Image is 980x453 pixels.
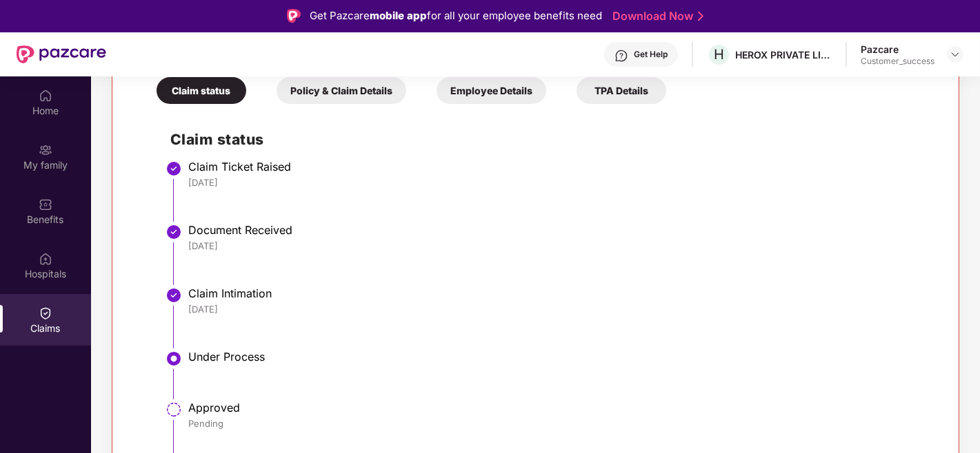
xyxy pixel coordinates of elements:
img: svg+xml;base64,PHN2ZyBpZD0iU3RlcC1Eb25lLTMyeDMyIiB4bWxucz0iaHR0cDovL3d3dy53My5vcmcvMjAwMC9zdmciIH... [166,160,182,177]
img: New Pazcare Logo [17,45,106,63]
div: Employee Details [437,77,546,104]
img: svg+xml;base64,PHN2ZyBpZD0iSGVscC0zMngzMiIgeG1sbnM9Imh0dHA6Ly93d3cudzMub3JnLzIwMDAvc3ZnIiB3aWR0aD... [614,49,628,63]
div: Pazcare [861,43,934,56]
div: Pending [188,417,928,430]
img: svg+xml;base64,PHN2ZyBpZD0iQ2xhaW0iIHhtbG5zPSJodHRwOi8vd3d3LnczLm9yZy8yMDAwL3N2ZyIgd2lkdGg9IjIwIi... [39,306,52,320]
a: Download Now [613,9,699,23]
div: [DATE] [188,303,928,315]
img: svg+xml;base64,PHN2ZyB3aWR0aD0iMjAiIGhlaWdodD0iMjAiIHZpZXdCb3g9IjAgMCAyMCAyMCIgZmlsbD0ibm9uZSIgeG... [39,143,52,157]
img: svg+xml;base64,PHN2ZyBpZD0iRHJvcGRvd24tMzJ4MzIiIHhtbG5zPSJodHRwOi8vd3d3LnczLm9yZy8yMDAwL3N2ZyIgd2... [950,49,961,60]
div: TPA Details [577,77,666,104]
div: Document Received [188,223,928,237]
img: Logo [287,9,301,23]
h2: Claim status [170,128,928,151]
div: Get Pazcare for all your employee benefits need [310,8,603,24]
div: Claim Ticket Raised [188,160,928,173]
div: Approved [188,401,928,414]
div: Customer_success [861,56,934,67]
img: svg+xml;base64,PHN2ZyBpZD0iSG9zcGl0YWxzIiB4bWxucz0iaHR0cDovL3d3dy53My5vcmcvMjAwMC9zdmciIHdpZHRoPS... [39,252,52,266]
div: Claim Intimation [188,286,928,300]
img: svg+xml;base64,PHN2ZyBpZD0iU3RlcC1Eb25lLTMyeDMyIiB4bWxucz0iaHR0cDovL3d3dy53My5vcmcvMjAwMC9zdmciIH... [166,224,182,240]
div: [DATE] [188,240,928,252]
img: svg+xml;base64,PHN2ZyBpZD0iQmVuZWZpdHMiIHhtbG5zPSJodHRwOi8vd3d3LnczLm9yZy8yMDAwL3N2ZyIgd2lkdGg9Ij... [39,198,52,211]
img: svg+xml;base64,PHN2ZyBpZD0iU3RlcC1QZW5kaW5nLTMyeDMyIiB4bWxucz0iaHR0cDovL3d3dy53My5vcmcvMjAwMC9zdm... [166,401,182,418]
div: Policy & Claim Details [277,77,406,104]
div: HEROX PRIVATE LIMITED [735,48,832,61]
img: svg+xml;base64,PHN2ZyBpZD0iSG9tZSIgeG1sbnM9Imh0dHA6Ly93d3cudzMub3JnLzIwMDAvc3ZnIiB3aWR0aD0iMjAiIG... [39,89,52,103]
span: H [714,46,724,63]
div: Under Process [188,350,928,364]
strong: mobile app [370,9,428,22]
img: svg+xml;base64,PHN2ZyBpZD0iU3RlcC1BY3RpdmUtMzJ4MzIiIHhtbG5zPSJodHRwOi8vd3d3LnczLm9yZy8yMDAwL3N2Zy... [166,350,182,367]
img: svg+xml;base64,PHN2ZyBpZD0iU3RlcC1Eb25lLTMyeDMyIiB4bWxucz0iaHR0cDovL3d3dy53My5vcmcvMjAwMC9zdmciIH... [166,287,182,304]
div: Claim status [157,77,246,104]
div: [DATE] [188,176,928,189]
div: Get Help [634,49,668,60]
img: Stroke [698,9,703,23]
